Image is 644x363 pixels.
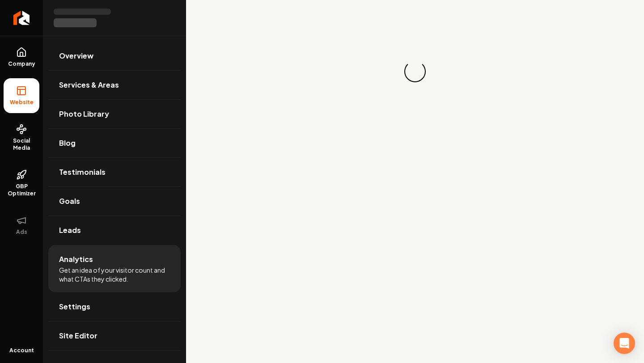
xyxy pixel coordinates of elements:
a: Settings [48,292,181,321]
span: Social Media [4,137,39,152]
a: Photo Library [48,100,181,128]
button: Ads [4,208,39,243]
a: Company [4,40,39,75]
a: Overview [48,42,181,70]
a: Services & Areas [48,71,181,99]
div: Open Intercom Messenger [614,333,635,354]
a: Social Media [4,117,39,159]
span: GBP Optimizer [4,183,39,197]
span: Overview [59,51,93,61]
span: Analytics [59,254,93,265]
img: Rebolt Logo [13,11,30,25]
span: Account [9,347,34,354]
span: Goals [59,196,80,207]
a: Leads [48,216,181,245]
span: Website [6,99,37,106]
span: Photo Library [59,109,109,119]
div: Loading [400,57,430,86]
span: Testimonials [59,167,106,177]
span: Get an idea of your visitor count and what CTAs they clicked. [59,266,170,283]
a: Site Editor [48,321,181,350]
a: GBP Optimizer [4,162,39,204]
a: Testimonials [48,158,181,186]
span: Services & Areas [59,80,119,90]
a: Goals [48,187,181,215]
span: Settings [59,301,90,312]
span: Leads [59,225,81,236]
span: Company [4,60,39,68]
span: Site Editor [59,330,97,341]
span: Blog [59,138,76,148]
a: Blog [48,129,181,157]
span: Ads [13,228,31,236]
